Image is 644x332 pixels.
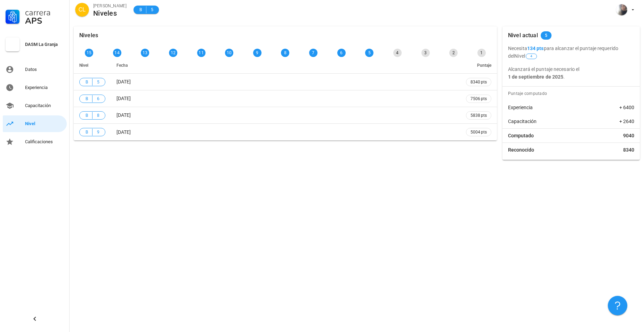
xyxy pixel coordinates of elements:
div: Datos [25,67,64,72]
div: Nivel [25,121,64,127]
span: 6 [95,95,101,102]
a: Datos [3,61,67,78]
div: Niveles [79,26,98,44]
th: Puntaje [460,57,497,74]
div: 5 [365,49,373,57]
span: [DATE] [116,96,131,101]
span: B [84,129,89,136]
b: 1 de septiembre de 2025 [508,74,563,80]
div: 10 [225,49,233,57]
div: 8 [281,49,289,57]
div: 4 [393,49,402,57]
a: Experiencia [3,79,67,96]
div: Carrera [25,8,64,17]
p: Necesita para alcanzar el puntaje requerido del [508,44,634,60]
th: Fecha [111,57,460,74]
div: 3 [421,49,430,57]
div: avatar [616,4,627,15]
div: DASM La Granja [25,42,64,47]
span: Puntaje [477,63,491,68]
span: Nivel [514,53,538,59]
div: 7 [309,49,317,57]
b: 134 pts [527,46,544,51]
span: Nivel [79,63,88,68]
span: 9 [95,129,101,136]
span: 9040 [623,132,634,139]
div: Puntaje computado [505,87,640,100]
div: 11 [197,49,206,57]
span: 8340 pts [470,79,487,86]
span: B [138,6,143,13]
span: Computado [508,132,534,139]
div: 6 [337,49,346,57]
span: B [84,95,89,102]
div: 1 [477,49,486,57]
span: Reconocido [508,146,534,153]
div: 13 [141,49,149,57]
div: Calificaciones [25,139,64,145]
div: 9 [253,49,261,57]
p: Alcanzará el puntaje necesario el . [508,65,634,81]
span: Experiencia [508,104,533,111]
span: 7506 pts [470,95,487,102]
div: Niveles [93,9,127,17]
span: B [84,112,89,119]
span: + 6400 [619,104,634,111]
div: APS [25,17,64,25]
span: 8340 [623,146,634,153]
div: 12 [169,49,177,57]
span: CL [79,3,86,17]
div: Nivel actual [508,26,538,44]
span: 5 [95,79,101,86]
div: 15 [85,49,93,57]
th: Nivel [74,57,111,74]
div: Experiencia [25,85,64,90]
span: 5004 pts [470,129,487,136]
a: Capacitación [3,97,67,114]
div: 2 [449,49,458,57]
span: [DATE] [116,112,131,118]
span: B [84,79,89,86]
span: 5 [545,31,547,40]
span: [DATE] [116,129,131,135]
span: 5 [149,6,155,13]
span: 5838 pts [470,112,487,119]
span: + 2640 [619,118,634,125]
span: Fecha [116,63,128,68]
span: [DATE] [116,79,131,84]
span: Capacitación [508,118,537,125]
a: Calificaciones [3,133,67,150]
div: 14 [113,49,121,57]
div: [PERSON_NAME] [93,2,127,9]
div: Capacitación [25,103,64,108]
span: 8 [95,112,101,119]
a: Nivel [3,115,67,132]
div: avatar [75,3,89,17]
span: 4 [530,54,532,59]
